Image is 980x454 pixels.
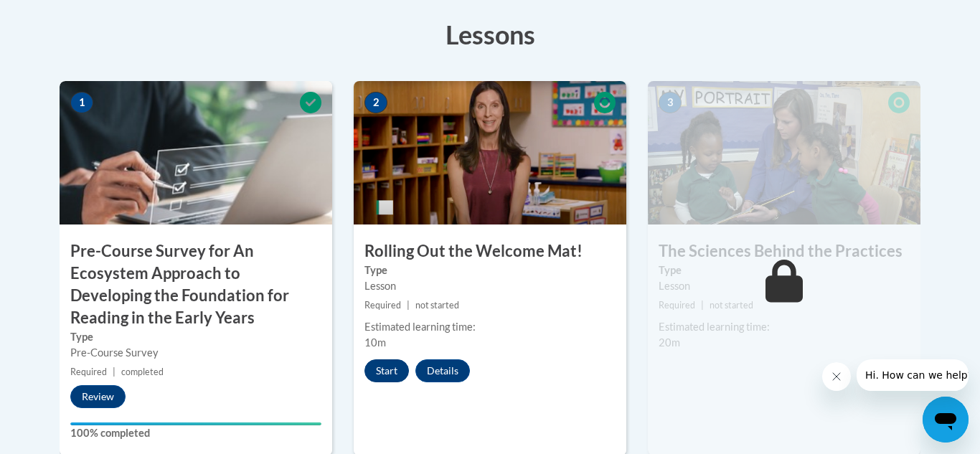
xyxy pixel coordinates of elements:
[701,300,704,311] span: |
[70,425,321,441] label: 100% completed
[659,92,682,113] span: 3
[70,329,321,345] label: Type
[60,240,332,328] h3: Pre-Course Survey for An Ecosystem Approach to Developing the Foundation for Reading in the Early...
[659,278,910,294] div: Lesson
[70,92,93,113] span: 1
[9,10,116,22] span: Hi. How can we help?
[364,359,409,382] button: Start
[70,385,126,408] button: Review
[857,359,969,391] iframe: Message from company
[364,263,616,278] label: Type
[648,240,920,263] h3: The Sciences Behind the Practices
[407,300,410,311] span: |
[354,240,626,263] h3: Rolling Out the Welcome Mat!
[659,336,680,349] span: 20m
[648,81,920,224] img: Course Image
[415,359,470,382] button: Details
[121,366,164,377] span: completed
[113,366,116,377] span: |
[70,345,321,361] div: Pre-Course Survey
[364,92,387,113] span: 2
[60,16,920,52] h3: Lessons
[354,81,626,224] img: Course Image
[70,422,321,425] div: Your progress
[710,300,753,311] span: not started
[364,319,616,335] div: Estimated learning time:
[659,263,910,278] label: Type
[364,336,386,349] span: 10m
[70,366,107,377] span: Required
[659,300,695,311] span: Required
[923,397,969,443] iframe: Button to launch messaging window
[415,300,459,311] span: not started
[822,362,851,391] iframe: Close message
[364,300,401,311] span: Required
[60,81,332,224] img: Course Image
[364,278,616,294] div: Lesson
[659,319,910,335] div: Estimated learning time:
